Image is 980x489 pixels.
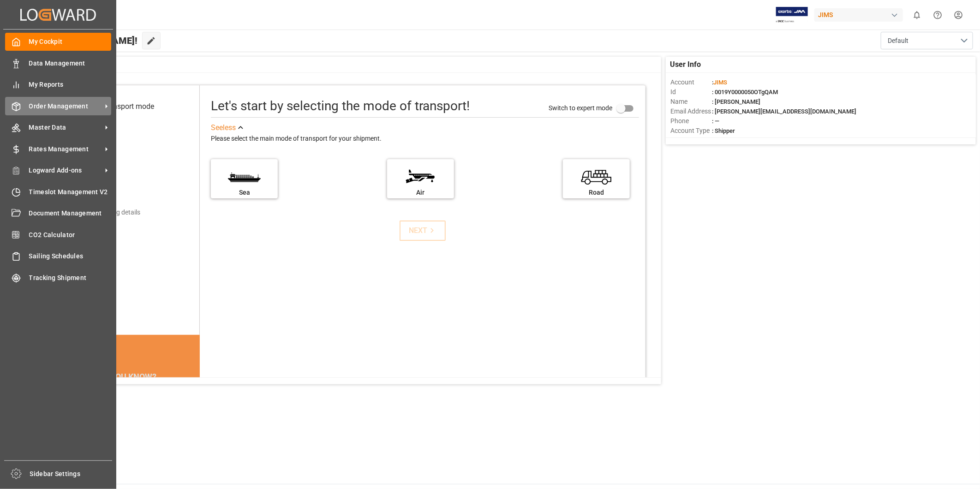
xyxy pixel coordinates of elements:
[5,183,111,201] a: Timeslot Management V2
[409,225,437,236] div: NEXT
[5,76,111,94] a: My Reports
[5,204,111,222] a: Document Management
[776,7,808,23] img: Exertis%20JAM%20-%20Email%20Logo.jpg_1722504956.jpg
[29,187,112,197] span: Timeslot Management V2
[712,118,719,125] span: : —
[713,79,727,86] span: JIMS
[211,122,236,133] div: See less
[5,54,111,72] a: Data Management
[29,80,112,89] span: My Reports
[670,107,712,116] span: Email Address
[29,273,112,283] span: Tracking Shipment
[568,188,625,197] div: Road
[712,98,760,105] span: : [PERSON_NAME]
[712,108,856,115] span: : [PERSON_NAME][EMAIL_ADDRESS][DOMAIN_NAME]
[888,36,908,46] span: Default
[29,59,112,68] span: Data Management
[670,87,712,97] span: Id
[83,208,140,217] div: Add shipping details
[670,116,712,126] span: Phone
[392,188,449,197] div: Air
[29,123,102,132] span: Master Data
[549,104,612,112] span: Switch to expert mode
[670,78,712,87] span: Account
[29,101,102,111] span: Order Management
[5,33,111,51] a: My Cockpit
[5,226,111,244] a: CO2 Calculator
[712,79,727,86] span: :
[712,89,778,95] span: : 0019Y0000050OTgQAM
[52,367,200,387] div: DID YOU KNOW?
[670,126,712,136] span: Account Type
[211,133,639,144] div: Please select the main mode of transport for your shipment.
[29,209,112,218] span: Document Management
[400,221,446,241] button: NEXT
[29,230,112,240] span: CO2 Calculator
[29,251,112,261] span: Sailing Schedules
[211,96,470,116] div: Let's start by selecting the mode of transport!
[670,59,701,70] span: User Info
[83,101,154,112] div: Select transport mode
[29,144,102,154] span: Rates Management
[215,188,273,197] div: Sea
[5,268,111,286] a: Tracking Shipment
[712,127,735,134] span: : Shipper
[29,166,102,175] span: Logward Add-ons
[38,32,137,49] span: Hello [PERSON_NAME]!
[30,469,113,479] span: Sidebar Settings
[5,247,111,265] a: Sailing Schedules
[29,37,112,47] span: My Cockpit
[881,32,973,49] button: open menu
[670,97,712,107] span: Name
